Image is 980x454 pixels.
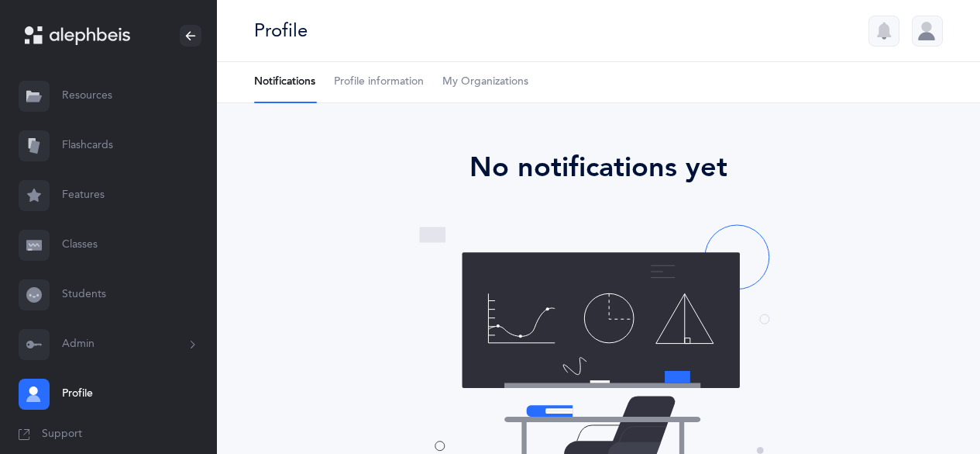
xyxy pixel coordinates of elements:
span: My Organizations [442,75,528,90]
div: Profile [254,18,308,43]
span: Profile information [334,75,424,90]
div: No notifications yet [289,147,909,189]
span: Support [42,427,82,442]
